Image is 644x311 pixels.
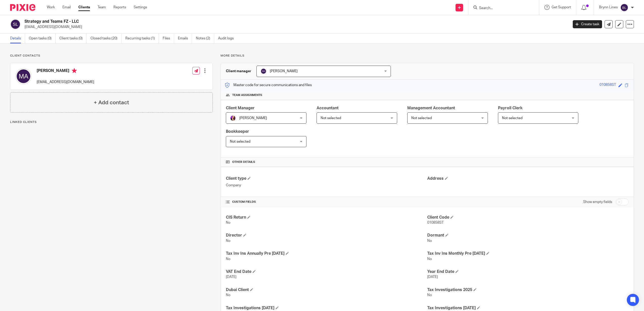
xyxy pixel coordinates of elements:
span: Not selected [411,116,432,120]
p: More details [221,54,634,58]
h4: CIS Return [226,215,427,220]
p: Master code for secure communications and files [225,83,312,88]
a: Create task [573,20,602,28]
img: E9D3003A-F5F1-4EB0-A65C-A143BAF1ACE2.jpeg [230,115,236,121]
h4: Year End Date [427,269,629,274]
p: Linked clients [10,120,213,124]
span: Payroll Clerk [498,106,522,110]
a: Team [98,5,106,10]
h4: Client Code [427,215,629,220]
p: Client contacts [10,54,213,58]
h4: Address [427,176,629,181]
span: Not selected [321,116,341,120]
span: [PERSON_NAME] [270,69,298,73]
h4: Dormant [427,233,629,238]
img: svg%3E [10,19,21,30]
h4: Tax Inv Ins Annually Pre [DATE] [226,251,427,256]
h4: Tax Inv Ins Monthly Pre [DATE] [427,251,629,256]
a: Email [62,5,71,10]
p: [EMAIL_ADDRESS][DOMAIN_NAME] [25,24,565,30]
a: Closed tasks (20) [90,34,122,43]
p: [EMAIL_ADDRESS][DOMAIN_NAME] [37,80,94,85]
h4: Client type [226,176,427,181]
span: Not selected [230,140,250,143]
h4: Dubai Client [226,287,427,293]
a: Recurring tasks (1) [125,34,159,43]
h4: Tax Investigations 2025 [427,287,629,293]
h4: CUSTOM FIELDS [226,200,427,204]
span: No [226,293,230,297]
span: Bookkeeper [226,129,249,134]
span: [DATE] [427,275,438,279]
a: Work [47,5,55,10]
i: Primary [72,68,77,73]
div: 010858ST [600,82,616,88]
span: Accountant [317,106,339,110]
img: svg%3E [620,4,628,12]
span: Client Manager [226,106,255,110]
img: Pixie [10,4,35,11]
span: No [427,257,432,261]
h4: + Add contact [94,99,129,107]
span: [PERSON_NAME] [239,116,267,120]
a: Files [163,34,174,43]
span: Get Support [552,6,571,9]
a: Open tasks (0) [29,34,56,43]
a: Reports [113,5,126,10]
span: No [226,239,230,243]
img: svg%3E [15,68,32,84]
span: Team assignments [232,93,262,97]
h4: Tax Investigations [DATE] [427,305,629,311]
span: [DATE] [226,275,236,279]
span: 010858ST [427,221,444,224]
h4: Tax Investigations [DATE] [226,305,427,311]
img: svg%3E [260,68,267,74]
a: Details [10,34,25,43]
span: No [427,239,432,243]
a: Clients [78,5,90,10]
span: No [226,257,230,261]
span: Other details [232,160,255,164]
p: Brynn Lines [599,5,618,10]
a: Settings [134,5,147,10]
h4: [PERSON_NAME] [37,68,94,74]
a: Audit logs [218,34,237,43]
p: Company [226,183,427,188]
span: No [427,293,432,297]
h4: VAT End Date [226,269,427,274]
span: No [226,221,230,224]
a: Notes (2) [196,34,214,43]
label: Show empty fields [583,199,612,204]
a: Emails [178,34,192,43]
span: Management Accountant [407,106,455,110]
h3: Client manager [226,69,251,74]
input: Search [479,6,524,11]
a: Client tasks (0) [59,34,87,43]
h4: Director [226,233,427,238]
h2: Strategy and Teams FZ - LLC [25,19,457,24]
span: Not selected [502,116,522,120]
